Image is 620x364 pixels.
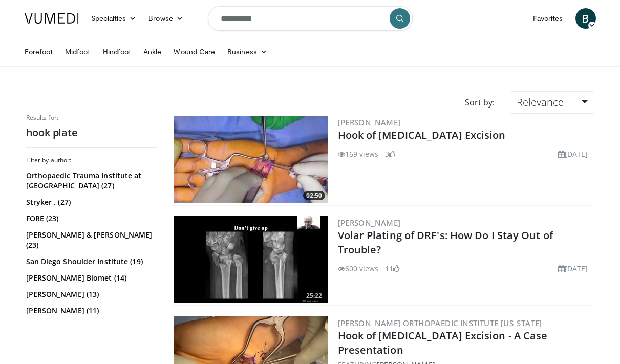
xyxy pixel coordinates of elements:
span: 25:22 [303,291,325,301]
a: [PERSON_NAME] (13) [26,289,154,299]
a: Orthopaedic Trauma Institute at [GEOGRAPHIC_DATA] (27) [26,170,154,191]
a: [PERSON_NAME] [338,218,401,228]
a: Relevance [510,91,594,114]
a: [PERSON_NAME] & [PERSON_NAME] (23) [26,230,154,250]
a: Favorites [527,8,569,29]
a: Specialties [85,8,143,29]
a: FORE (23) [26,213,154,224]
p: Results for: [26,114,157,122]
a: [PERSON_NAME] (11) [26,306,154,316]
li: [DATE] [558,263,588,274]
li: [DATE] [558,148,588,159]
a: Ankle [137,41,167,62]
a: 02:50 [174,116,328,203]
a: Midfoot [59,41,97,62]
span: 02:50 [303,191,325,200]
a: Volar Plating of DRF's: How Do I Stay Out of Trouble? [338,228,553,256]
img: ff1c732a-582f-40f1-bcab-0fc8cd0f3a6f.300x170_q85_crop-smart_upscale.jpg [174,116,328,203]
li: 169 views [338,148,379,159]
a: Hook of [MEDICAL_DATA] Excision - A Case Presentation [338,329,548,357]
a: Philadelphia Orthopaedic Trauma Symposium (11) [26,322,154,342]
img: ebe61d0f-8e1b-483b-889e-3f37e4d5c071.300x170_q85_crop-smart_upscale.jpg [174,216,328,303]
span: Relevance [517,95,564,109]
h2: hook plate [26,126,157,139]
a: B [575,8,596,29]
input: Search topics, interventions [208,6,413,31]
a: 25:22 [174,216,328,303]
div: Sort by: [457,91,502,114]
img: VuMedi Logo [25,13,79,24]
a: Stryker . (27) [26,197,154,207]
a: Browse [142,8,189,29]
a: Hook of [MEDICAL_DATA] Excision [338,128,506,142]
a: Wound Care [167,41,221,62]
li: 3 [385,148,395,159]
a: San Diego Shoulder Institute (19) [26,256,154,267]
li: 11 [385,263,399,274]
li: 600 views [338,263,379,274]
a: Forefoot [18,41,59,62]
a: [PERSON_NAME] Biomet (14) [26,273,154,283]
a: [PERSON_NAME] Orthopaedic Institute [US_STATE] [338,318,542,328]
a: Business [221,41,273,62]
a: Hindfoot [97,41,138,62]
a: [PERSON_NAME] [338,117,401,127]
h3: Filter by author: [26,156,157,164]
